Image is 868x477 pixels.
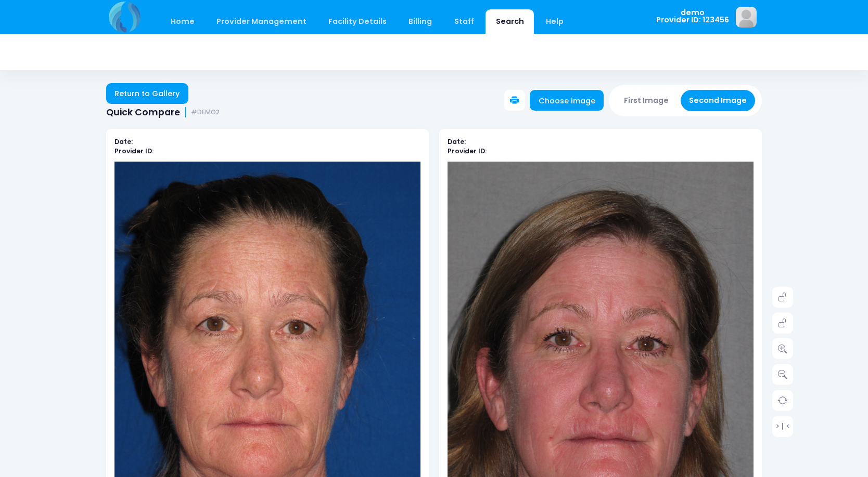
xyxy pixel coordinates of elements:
[530,90,604,111] a: Choose image
[206,9,316,34] a: Provider Management
[681,90,756,111] button: Second Image
[106,107,180,118] span: Quick Compare
[772,416,793,436] a: > | <
[656,9,729,24] span: demo Provider ID: 123456
[448,147,487,155] b: Provider ID:
[399,9,442,34] a: Billing
[536,9,574,34] a: Help
[444,9,484,34] a: Staff
[448,137,466,146] b: Date:
[616,90,678,111] button: First Image
[114,137,133,146] b: Date:
[191,109,220,116] small: #DEMO2
[318,9,397,34] a: Facility Details
[106,83,188,104] a: Return to Gallery
[736,7,757,28] img: image
[114,147,154,155] b: Provider ID:
[160,9,205,34] a: Home
[486,9,534,34] a: Search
